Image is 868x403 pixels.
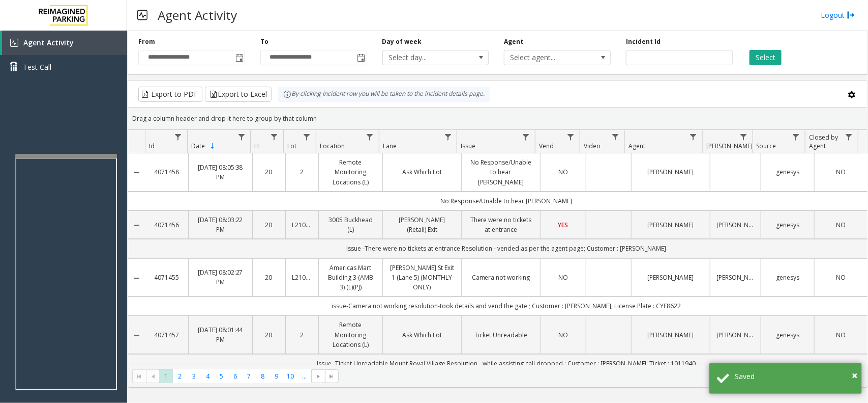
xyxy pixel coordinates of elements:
[547,167,579,177] a: NO
[145,297,867,315] td: issue-Camera not working resolution-took details and vend the gate ; Customer : [PERSON_NAME]; Li...
[287,142,296,150] span: Lot
[234,130,248,144] a: Date Filter Menu
[441,130,455,144] a: Lane Filter Menu
[821,10,855,20] a: Logout
[149,142,155,150] span: Id
[283,90,291,98] img: infoIcon.svg
[128,221,145,229] a: Collapse Details
[558,221,568,229] span: YES
[821,220,861,230] a: NO
[842,130,856,144] a: Closed by Agent Filter Menu
[314,372,322,381] span: Go to the next page
[609,130,622,144] a: Video Filter Menu
[292,330,312,340] a: 2
[259,273,279,282] a: 20
[325,320,376,350] a: Remote Monitoring Locations (L)
[468,330,534,340] a: Ticket Unreadable
[311,369,325,384] span: Go to the next page
[539,142,554,150] span: Vend
[159,369,173,383] span: Page 1
[145,239,867,258] td: Issue -There were no tickets at entrance Resolution - vended as per the agent page; Customer : [P...
[128,110,867,127] div: Drag a column header and drop it here to group by that column
[852,368,857,383] button: Close
[23,62,51,72] span: Test Call
[389,263,455,292] a: [PERSON_NAME] St Exit 1 (Lane 5) (MONTHLY ONLY)
[191,142,205,150] span: Date
[389,215,455,234] a: [PERSON_NAME] (Retail) Exit
[173,369,187,383] span: Page 2
[255,142,259,150] span: H
[547,220,579,230] a: YES
[284,369,297,383] span: Page 10
[735,371,854,382] div: Saved
[564,130,578,144] a: Vend Filter Menu
[767,273,808,282] a: genesys
[195,267,246,287] a: [DATE] 08:02:27 PM
[382,37,422,46] label: Day of week
[270,369,283,383] span: Page 9
[297,369,311,383] span: Page 11
[128,274,145,282] a: Collapse Details
[737,130,751,144] a: Parker Filter Menu
[300,130,314,144] a: Lot Filter Menu
[750,50,782,65] button: Select
[638,330,704,340] a: [PERSON_NAME]
[128,130,867,365] div: Data table
[836,331,846,339] span: NO
[836,168,846,176] span: NO
[195,163,246,182] a: [DATE] 08:05:38 PM
[716,273,755,282] a: [PERSON_NAME]
[152,167,182,177] a: 4071458
[584,142,601,150] span: Video
[128,331,145,339] a: Collapse Details
[292,273,312,282] a: L21036901
[328,372,336,381] span: Go to the last page
[716,330,755,340] a: [PERSON_NAME]
[706,142,753,150] span: [PERSON_NAME]
[363,130,377,144] a: Location Filter Menu
[259,167,279,177] a: 20
[547,330,579,340] a: NO
[504,37,523,46] label: Agent
[259,220,279,230] a: 20
[259,330,279,340] a: 20
[23,38,74,47] span: Agent Activity
[325,369,339,384] span: Go to the last page
[638,220,704,230] a: [PERSON_NAME]
[208,142,217,150] span: Sortable
[809,133,838,150] span: Closed by Agent
[195,215,246,234] a: [DATE] 08:03:22 PM
[256,369,270,383] span: Page 8
[260,37,268,46] label: To
[325,157,376,187] a: Remote Monitoring Locations (L)
[325,215,376,234] a: 3005 Buckhead (L)
[767,220,808,230] a: genesys
[461,142,476,150] span: Issue
[233,50,245,65] span: Toggle popup
[389,167,455,177] a: Ask Which Lot
[355,50,367,65] span: Toggle popup
[468,215,534,234] a: There were no tickets at entrance
[558,168,568,176] span: NO
[852,368,857,382] span: ×
[228,369,242,383] span: Page 6
[201,369,215,383] span: Page 4
[638,167,704,177] a: [PERSON_NAME]
[821,167,861,177] a: NO
[278,87,490,102] div: By clicking Incident row you will be taken to the incident details page.
[171,130,185,144] a: Id Filter Menu
[767,167,808,177] a: genesys
[345,372,857,381] kendo-pager-info: 1 - 30 of 575 items
[267,130,281,144] a: H Filter Menu
[836,273,846,282] span: NO
[195,325,246,344] a: [DATE] 08:01:44 PM
[519,130,533,144] a: Issue Filter Menu
[325,263,376,292] a: Americas Mart Building 3 (AMB 3) (L)(PJ)
[789,130,803,144] a: Source Filter Menu
[468,273,534,282] a: Camera not working
[686,130,700,144] a: Agent Filter Menu
[504,50,589,65] span: Select agent...
[626,37,661,46] label: Incident Id
[145,192,867,210] td: No Response/Unable to hear [PERSON_NAME]
[383,50,467,65] span: Select day...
